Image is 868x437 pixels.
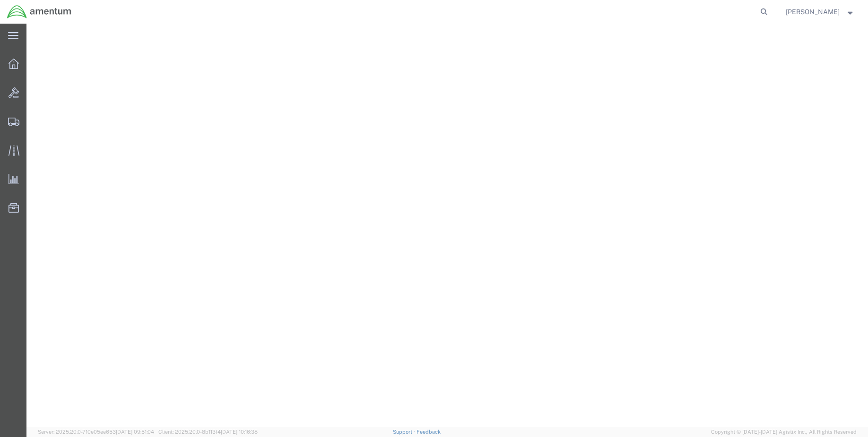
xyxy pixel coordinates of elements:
span: Copyright © [DATE]-[DATE] Agistix Inc., All Rights Reserved [711,428,857,436]
span: [DATE] 09:51:04 [116,429,154,435]
a: Feedback [417,429,441,435]
span: Client: 2025.20.0-8b113f4 [158,429,258,435]
span: Brian Marquez [786,7,840,17]
span: [DATE] 10:16:38 [221,429,258,435]
a: Support [393,429,417,435]
span: Server: 2025.20.0-710e05ee653 [38,429,154,435]
img: logo [7,5,72,19]
button: [PERSON_NAME] [785,6,855,17]
iframe: FS Legacy Container [26,24,868,427]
